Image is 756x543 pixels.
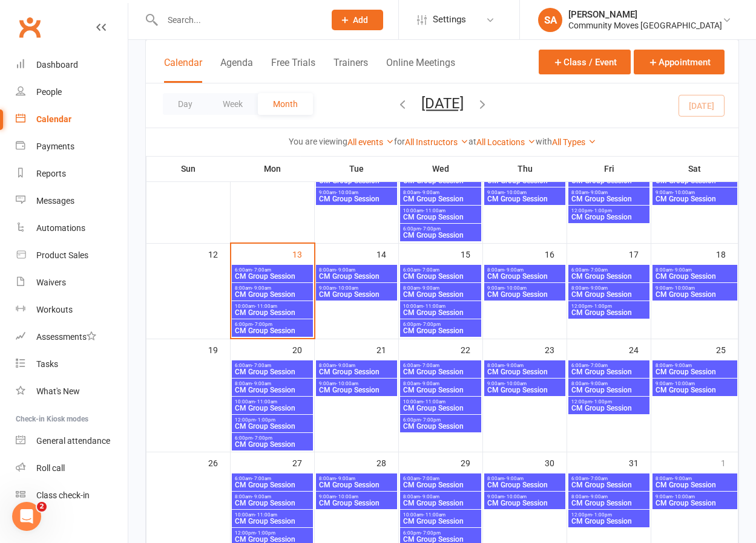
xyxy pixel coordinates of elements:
input: Search... [159,11,316,28]
span: - 11:00am [423,399,445,405]
span: CM Group Session [487,481,563,489]
button: Week [208,93,258,115]
span: - 9:00am [420,381,439,386]
span: 10:00am [403,399,479,405]
span: CM Group Session [571,368,647,376]
span: CM Group Session [403,213,479,221]
span: - 10:00am [336,190,358,195]
span: CM Group Session [403,309,479,316]
a: All Types [552,137,596,147]
span: CM Group Session [487,291,563,298]
button: Trainers [334,57,368,83]
div: 1 [721,452,738,472]
span: - 10:00am [504,285,527,291]
span: - 7:00pm [421,417,441,423]
span: - 9:00am [420,285,439,291]
button: Add [332,10,383,30]
span: 12:00pm [234,417,311,423]
span: CM Group Session [571,291,647,298]
div: 19 [208,339,230,359]
span: CM Group Session [234,273,311,280]
span: 6:00am [403,363,479,368]
span: 8:00am [403,381,479,386]
span: 10:00am [234,512,311,518]
span: CM Group Session [318,195,395,203]
th: Wed [399,156,483,181]
span: - 10:00am [504,494,527,499]
a: Roll call [16,455,128,482]
div: Automations [36,223,85,233]
span: - 10:00am [504,190,527,195]
span: CM Group Session [234,386,311,394]
span: CM Group Session [318,481,395,489]
span: - 9:00am [420,190,439,195]
span: CM Group Session [655,177,735,184]
div: Messages [36,196,74,206]
strong: for [394,137,405,146]
a: Tasks [16,351,128,378]
div: 27 [292,452,314,472]
span: CM Group Session [403,423,479,430]
span: CM Group Session [403,481,479,489]
span: - 10:00am [336,494,358,499]
span: CM Group Session [487,368,563,376]
div: 12 [208,244,230,264]
span: 9:00am [655,381,735,386]
th: Mon [231,156,315,181]
th: Sat [651,156,738,181]
span: 8:00am [403,190,479,195]
a: Messages [16,187,128,215]
span: 8:00am [655,363,735,368]
span: - 9:00am [420,494,439,499]
span: 8:00am [571,494,647,499]
span: - 10:00am [672,190,695,195]
a: Workouts [16,296,128,324]
span: 6:00pm [234,322,311,327]
span: - 1:00pm [255,417,275,423]
span: 8:00am [234,494,311,499]
span: 6:00am [403,267,479,273]
span: CM Group Session [318,386,395,394]
span: 6:00am [234,363,311,368]
span: 9:00am [318,285,395,291]
span: 10:00am [234,304,311,309]
a: All events [347,137,394,147]
span: - 7:00am [252,363,271,368]
button: Free Trials [271,57,315,83]
span: 10:00am [234,399,311,405]
span: 9:00am [487,190,563,195]
span: CM Group Session [403,499,479,507]
span: 9:00am [318,190,395,195]
span: CM Group Session [655,273,735,280]
span: - 10:00am [672,285,695,291]
span: - 1:00pm [255,530,275,536]
span: - 9:00am [588,285,608,291]
span: CM Group Session [571,177,647,184]
span: CM Group Session [487,499,563,507]
span: CM Group Session [234,291,311,298]
span: - 9:00am [672,267,692,273]
span: - 7:00am [252,267,271,273]
span: 9:00am [487,285,563,291]
span: CM Group Session [403,327,479,334]
span: CM Group Session [403,273,479,280]
a: Class kiosk mode [16,482,128,509]
a: Calendar [16,106,128,133]
span: - 11:00am [255,304,277,309]
span: CM Group Session [487,195,563,203]
a: Waivers [16,269,128,296]
a: Assessments [16,324,128,351]
a: All Locations [476,137,536,147]
div: 26 [208,452,230,472]
span: - 10:00am [336,381,358,386]
span: - 1:00pm [592,208,612,213]
span: - 11:00am [255,399,277,405]
span: CM Group Session [403,536,479,543]
span: CM Group Session [487,386,563,394]
span: 8:00am [487,363,563,368]
span: 8:00am [571,285,647,291]
span: - 9:00am [504,476,524,481]
span: CM Group Session [571,195,647,203]
a: Clubworx [15,12,45,42]
span: - 7:00pm [421,530,441,536]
